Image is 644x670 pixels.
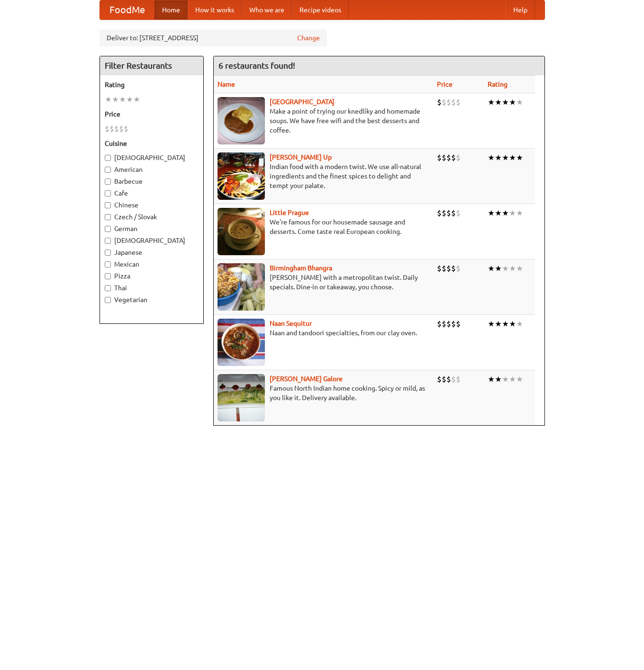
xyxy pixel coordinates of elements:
li: ★ [516,208,523,218]
li: ★ [509,319,516,329]
li: $ [437,263,442,274]
li: ★ [509,152,516,163]
label: American [105,165,199,174]
input: Czech / Slovak [105,214,111,220]
label: Japanese [105,248,199,257]
label: Pizza [105,271,199,281]
input: Cafe [105,190,111,197]
li: $ [446,319,451,329]
label: German [105,224,199,233]
li: ★ [502,319,509,329]
li: ★ [502,97,509,107]
li: $ [442,97,446,107]
li: $ [451,208,456,218]
input: American [105,167,111,173]
li: $ [446,152,451,163]
input: Chinese [105,202,111,208]
label: Chinese [105,200,199,210]
img: naansequitur.jpg [218,319,265,366]
a: Help [506,0,535,19]
li: $ [437,374,442,384]
li: ★ [119,94,126,105]
p: Indian food with a modern twist. We use all-natural ingredients and the finest spices to delight ... [218,162,430,190]
input: Mexican [105,261,111,268]
li: $ [451,374,456,384]
a: FoodMe [100,0,154,19]
li: $ [451,263,456,274]
input: [DEMOGRAPHIC_DATA] [105,238,111,244]
li: $ [451,152,456,163]
li: ★ [488,263,495,274]
li: $ [442,319,446,329]
li: ★ [488,152,495,163]
li: $ [437,97,442,107]
li: $ [456,319,461,329]
li: $ [442,263,446,274]
li: ★ [509,97,516,107]
li: ★ [488,374,495,384]
input: Barbecue [105,179,111,185]
li: ★ [516,152,523,163]
img: czechpoint.jpg [218,97,265,144]
li: ★ [488,97,495,107]
p: [PERSON_NAME] with a metropolitan twist. Daily specials. Dine-in or takeaway, you choose. [218,273,430,292]
li: $ [437,152,442,163]
li: $ [105,124,109,134]
li: ★ [105,94,112,105]
li: ★ [495,319,502,329]
li: $ [446,263,451,274]
p: Famous North Indian home cooking. Spicy or mild, as you like it. Delivery available. [218,384,430,402]
li: ★ [509,208,516,218]
li: ★ [495,152,502,163]
li: $ [456,97,461,107]
li: $ [451,319,456,329]
p: Naan and tandoori specialties, from our clay oven. [218,328,430,338]
li: $ [446,374,451,384]
li: $ [446,208,451,218]
a: Little Prague [270,209,309,216]
b: [PERSON_NAME] Galore [270,375,343,383]
li: ★ [495,97,502,107]
li: $ [442,374,446,384]
input: [DEMOGRAPHIC_DATA] [105,155,111,161]
li: ★ [502,152,509,163]
img: bhangra.jpg [218,263,265,311]
li: $ [119,124,124,134]
b: Birmingham Bhangra [270,264,332,272]
li: $ [109,124,114,134]
li: ★ [502,374,509,384]
li: $ [451,97,456,107]
p: We're famous for our housemade sausage and desserts. Come taste real European cooking. [218,217,430,236]
input: Vegetarian [105,297,111,303]
a: How it works [188,0,242,19]
h5: Cuisine [105,139,199,148]
li: $ [437,208,442,218]
li: ★ [495,374,502,384]
img: currygalore.jpg [218,374,265,421]
li: $ [124,124,128,134]
li: ★ [495,263,502,274]
h5: Rating [105,80,199,89]
label: [DEMOGRAPHIC_DATA] [105,236,199,245]
li: ★ [133,94,140,105]
label: Cafe [105,188,199,198]
a: Recipe videos [292,0,349,19]
li: ★ [516,374,523,384]
label: Barbecue [105,177,199,186]
input: German [105,226,111,232]
label: Vegetarian [105,295,199,304]
img: littleprague.jpg [218,208,265,255]
a: Home [154,0,188,19]
li: $ [446,97,451,107]
li: ★ [112,94,119,105]
h4: Filter Restaurants [100,56,203,75]
a: Name [218,80,235,88]
img: curryup.jpg [218,152,265,200]
a: [PERSON_NAME] Up [270,153,332,161]
li: ★ [516,319,523,329]
a: Rating [488,80,508,88]
input: Japanese [105,250,111,256]
li: $ [442,152,446,163]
